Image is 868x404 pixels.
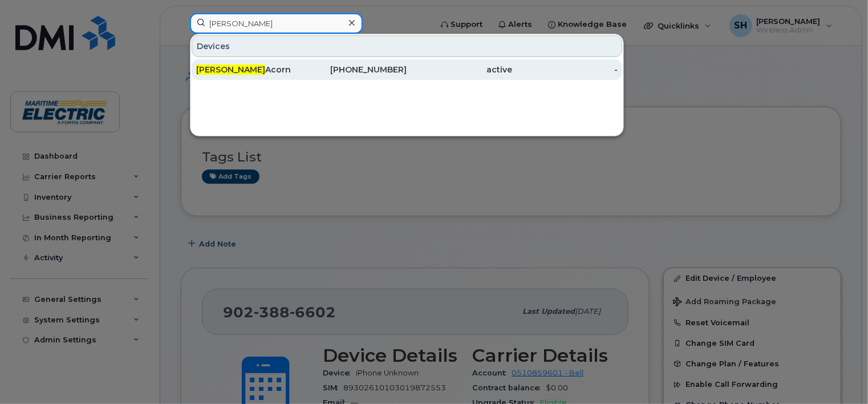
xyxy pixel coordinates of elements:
div: - [512,64,618,75]
div: Acorn [196,64,302,75]
span: [PERSON_NAME] [196,64,265,75]
a: [PERSON_NAME]Acorn[PHONE_NUMBER]active- [192,59,622,80]
div: [PHONE_NUMBER] [302,64,407,75]
div: Devices [192,35,622,57]
div: active [407,64,513,75]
